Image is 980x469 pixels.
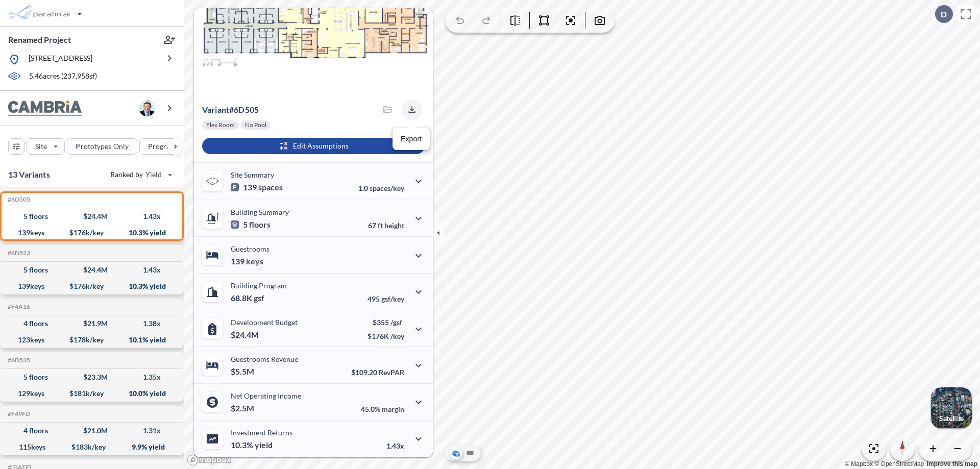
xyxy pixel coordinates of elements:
[231,281,287,290] p: Building Program
[6,250,30,257] h5: Click to copy the code
[187,454,232,466] a: Mapbox homepage
[361,405,404,413] p: 45.0%
[29,53,92,66] p: [STREET_ADDRESS]
[367,332,404,340] p: $176K
[845,460,873,467] a: Mapbox
[231,318,298,327] p: Development Budget
[8,101,82,116] img: BrandImage
[931,387,972,428] button: Switcher ImageSatellite
[6,410,30,417] h5: Click to copy the code
[6,357,30,364] h5: Click to copy the code
[27,138,65,155] button: Site
[202,138,425,154] button: Edit Assumptions
[145,169,162,180] span: Yield
[231,428,292,437] p: Investment Returns
[941,10,947,19] p: D
[231,170,274,179] p: Site Summary
[293,141,349,151] p: Edit Assumptions
[231,440,273,450] p: 10.3%
[231,403,256,413] p: $2.5M
[450,447,462,459] button: Aerial View
[351,368,404,377] p: $109.20
[258,182,283,192] span: spaces
[370,184,404,192] span: spaces/key
[386,441,404,450] p: 1.43x
[379,368,404,377] span: RevPAR
[148,141,177,152] p: Program
[245,121,266,129] p: No Pool
[384,221,404,230] span: height
[35,141,47,152] p: Site
[464,447,476,459] button: Site Plan
[368,221,404,230] p: 67
[382,405,404,413] span: margin
[249,219,271,230] span: floors
[390,318,402,327] span: /gsf
[139,138,194,155] button: Program
[246,256,263,266] span: keys
[6,303,30,310] h5: Click to copy the code
[231,355,298,363] p: Guestrooms Revenue
[231,256,263,266] p: 139
[231,182,283,192] p: 139
[102,166,179,183] button: Ranked by Yield
[8,34,71,45] p: Renamed Project
[206,121,235,129] p: Flex Room
[202,105,229,114] span: Variant
[231,366,256,377] p: $5.5M
[378,221,383,230] span: ft
[231,208,289,216] p: Building Summary
[874,460,924,467] a: OpenStreetMap
[927,460,977,467] a: Improve this map
[67,138,137,155] button: Prototypes Only
[76,141,129,152] p: Prototypes Only
[381,294,404,303] span: gsf/key
[367,318,404,327] p: $355
[401,134,422,144] p: Export
[231,391,301,400] p: Net Operating Income
[255,440,273,450] span: yield
[231,293,264,303] p: 68.8K
[29,71,97,82] p: 5.46 acres ( 237,958 sf)
[254,293,264,303] span: gsf
[231,219,271,230] p: 5
[367,294,404,303] p: 495
[390,332,404,340] span: /key
[139,100,155,116] img: user logo
[231,330,260,340] p: $24.4M
[8,168,50,181] p: 13 Variants
[939,414,964,423] p: Satellite
[231,244,269,253] p: Guestrooms
[202,105,259,115] p: # 6d505
[358,184,404,192] p: 1.0
[931,387,972,428] img: Switcher Image
[6,196,30,203] h5: Click to copy the code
